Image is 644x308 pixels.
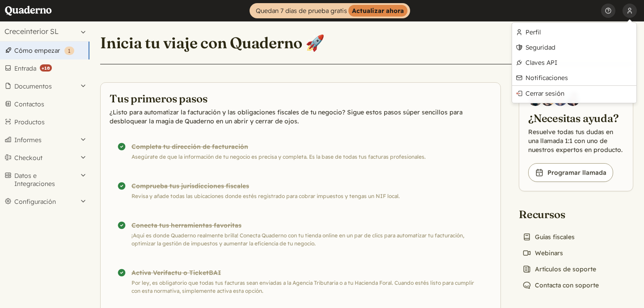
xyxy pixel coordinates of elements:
h2: ¿Necesitas ayuda? [528,111,624,126]
p: Resuelve todas tus dudas en una llamada 1:1 con uno de nuestros expertos en producto. [528,127,624,154]
a: Claves API [512,55,636,70]
a: Notificaciones [512,70,636,85]
a: Seguridad [512,40,636,55]
p: ¿Listo para automatizar la facturación y las obligaciones fiscales de tu negocio? Sigue estos pas... [110,108,491,126]
strong: Actualizar ahora [348,5,407,17]
a: Perfil [512,25,636,40]
h1: Inicia tu viaje con Quaderno 🚀 [100,33,325,52]
a: Cerrar sesión [512,86,636,101]
a: Webinars [519,247,567,259]
span: 1 [68,47,71,54]
h2: Tus primeros pasos [110,92,491,106]
a: Quedan 7 días de prueba gratisActualizar ahora [250,3,410,18]
a: Programar llamada [528,163,613,182]
a: Guías fiscales [519,231,578,243]
h2: Recursos [519,207,602,222]
a: Artículos de soporte [519,263,600,275]
strong: +10 [40,64,52,72]
a: Contacta con soporte [519,279,602,291]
